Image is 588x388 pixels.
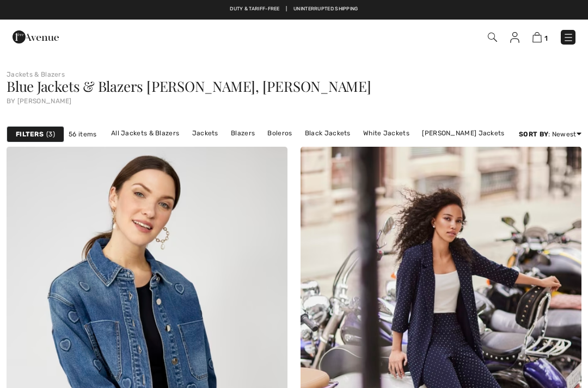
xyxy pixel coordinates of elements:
[510,32,519,43] img: My Info
[46,129,55,139] span: 3
[315,140,368,154] a: Blue Jackets
[106,126,185,140] a: All Jackets & Blazers
[488,33,497,42] img: Search
[416,126,510,140] a: [PERSON_NAME] Jackets
[519,129,581,139] div: : Newest
[187,126,224,140] a: Jackets
[544,34,548,42] span: 1
[7,77,371,96] span: Blue Jackets & Blazers [PERSON_NAME], [PERSON_NAME]
[248,140,313,154] a: [PERSON_NAME]
[16,129,44,139] strong: Filters
[262,126,297,140] a: Boleros
[7,98,581,104] div: by [PERSON_NAME]
[299,126,356,140] a: Black Jackets
[532,32,542,42] img: Shopping Bag
[13,26,59,48] img: 1ère Avenue
[519,130,548,138] strong: Sort By
[563,32,574,43] img: Menu
[358,126,415,140] a: White Jackets
[69,129,96,139] span: 56 items
[225,126,260,140] a: Blazers
[7,71,65,78] a: Jackets & Blazers
[532,30,548,43] a: 1
[13,31,59,41] a: 1ère Avenue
